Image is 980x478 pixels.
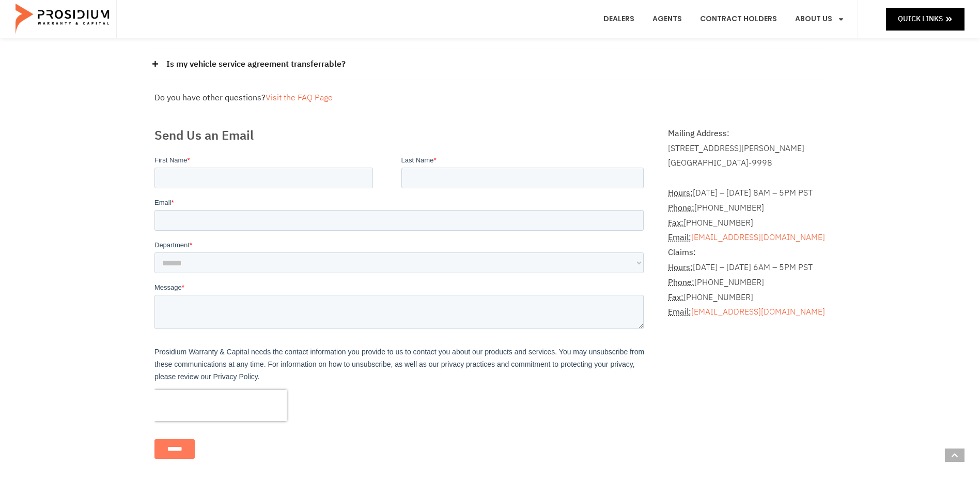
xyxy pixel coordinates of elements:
strong: Email: [668,231,691,244]
div: Do you have other questions? [154,91,826,106]
span: Quick Links [898,12,943,25]
abbr: Email Address [668,231,691,244]
strong: Hours: [668,261,693,274]
div: [STREET_ADDRESS][PERSON_NAME] [668,141,826,156]
address: [DATE] – [DATE] 8AM – 5PM PST [PHONE_NUMBER] [PHONE_NUMBER] [668,171,826,320]
strong: Phone: [668,202,694,214]
strong: Email: [668,306,691,318]
a: [EMAIL_ADDRESS][DOMAIN_NAME] [691,231,825,244]
abbr: Phone Number [668,202,694,214]
b: Claims: [668,246,696,259]
h2: Send Us an Email [154,126,648,145]
strong: Hours: [668,187,693,199]
strong: Fax: [668,217,683,229]
strong: Fax: [668,291,683,304]
abbr: Hours [668,187,693,199]
a: Quick Links [886,8,965,30]
a: Visit the FAQ Page [266,92,333,104]
b: Mailing Address: [668,127,729,140]
abbr: Phone Number [668,276,694,289]
p: [DATE] – [DATE] 6AM – 5PM PST [PHONE_NUMBER] [PHONE_NUMBER] [668,245,826,320]
abbr: Fax [668,291,683,304]
abbr: Fax [668,217,683,229]
div: [GEOGRAPHIC_DATA]-9998 [668,156,826,171]
abbr: Hours [668,261,693,274]
a: Is my vehicle service agreement transferrable? [166,57,346,72]
iframe: Form 0 [154,155,648,468]
div: Is my vehicle service agreement transferrable? [154,49,826,80]
a: [EMAIL_ADDRESS][DOMAIN_NAME] [691,306,825,318]
abbr: Email Address [668,306,691,318]
strong: Phone: [668,276,694,289]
